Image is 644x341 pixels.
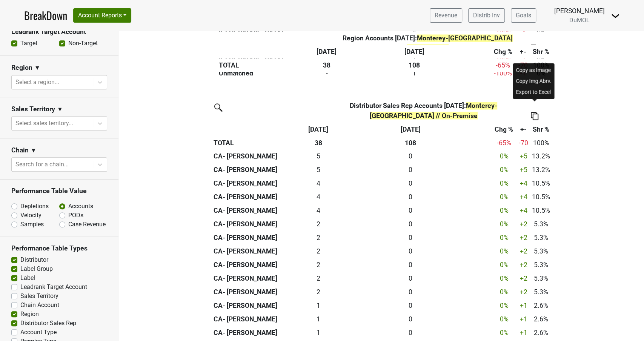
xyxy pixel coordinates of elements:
td: 1 [306,312,330,326]
td: 4 [306,204,330,217]
th: Region Accounts [DATE] : [339,31,516,55]
a: Goals [511,8,536,23]
td: 0 % [491,190,517,204]
th: TOTAL [217,58,314,72]
td: 0 % [491,231,517,244]
span: ▼ [34,63,40,72]
td: -100 % [490,66,516,80]
td: 10.5% [530,177,552,190]
td: 0 % [491,312,517,326]
a: BreakDown [24,8,67,23]
td: 5 [306,149,330,163]
td: 5.3% [530,244,552,258]
td: 0 % [491,272,517,285]
th: 0 [330,272,491,285]
label: Case Revenue [68,220,106,229]
th: &nbsp;: activate to sort column ascending [212,31,217,55]
div: +2 [519,273,528,283]
label: Non-Target [68,39,98,48]
th: Sep '24: activate to sort column ascending [330,122,491,136]
div: 4 [308,192,328,202]
h3: Chain [11,146,29,154]
td: 2 [306,285,330,299]
td: 0 % [491,285,517,299]
span: DuMOL [569,17,590,24]
img: Copy to clipboard [531,112,538,120]
div: 2 [308,260,328,270]
span: -65% [497,139,511,146]
td: 100% [530,136,552,149]
td: 5.3% [530,258,552,272]
td: 2 [306,258,330,272]
div: 0 [332,151,489,161]
td: 4 [306,177,330,190]
div: Export to Excel [514,86,553,97]
div: +2 [519,233,528,243]
td: 0 % [491,258,517,272]
div: 1 [341,68,487,78]
div: +2 [519,287,528,297]
th: CA- [PERSON_NAME] [212,312,306,326]
label: Account Type [20,328,57,337]
td: 0 % [491,244,517,258]
div: 2 [308,219,328,229]
div: 0 [332,287,489,297]
div: +4 [519,192,528,202]
label: Velocity [20,211,41,220]
td: 2.6% [530,312,552,326]
div: +4 [519,178,528,188]
th: CA- [PERSON_NAME] [212,258,306,272]
label: Region [20,310,39,319]
div: 5 [308,151,328,161]
th: Shr %: activate to sort column ascending [530,122,552,136]
th: 0 [330,244,491,258]
td: 5.3% [530,272,552,285]
th: CA- [PERSON_NAME] [212,163,306,177]
div: 2 [308,273,328,283]
th: Shr %: activate to sort column ascending [530,45,552,58]
div: +1 [519,301,528,310]
th: +-: activate to sort column ascending [516,45,530,58]
div: 0 [332,260,489,270]
div: +5 [519,165,528,175]
th: CA- [PERSON_NAME] [212,149,306,163]
th: CA- [PERSON_NAME] [212,272,306,285]
td: 2 [306,231,330,244]
label: Depletions [20,202,49,211]
h3: Region [11,64,32,72]
a: Distrib Inv [468,8,505,23]
th: CA- [PERSON_NAME] [212,326,306,339]
th: 0 [330,312,491,326]
th: 0 [330,217,491,231]
th: Sep '25: activate to sort column ascending [314,45,339,58]
th: CA- [PERSON_NAME] [212,299,306,312]
div: 0 [332,301,489,310]
td: 2.6% [530,326,552,339]
label: Distributor [20,255,48,264]
label: Label [20,273,35,283]
div: 1 [308,314,328,324]
img: Dropdown Menu [611,11,620,20]
th: Distributor Sales Rep Accounts [DATE] : [330,99,517,122]
td: 10.5% [530,190,552,204]
div: 1 [308,301,328,310]
th: Sep '25: activate to sort column ascending [306,122,330,136]
td: 5 [306,163,330,177]
div: 0 [332,206,489,215]
th: CA- [PERSON_NAME] [212,285,306,299]
h3: Sales Territory [11,105,55,113]
td: 5.3% [530,217,552,231]
th: Chg %: activate to sort column ascending [490,45,516,58]
span: ▼ [57,105,63,114]
div: +2 [519,260,528,270]
th: 108 [339,58,490,72]
th: &nbsp;: activate to sort column ascending [217,45,314,58]
label: PODs [68,211,83,220]
th: 1 [339,66,490,80]
th: 0 [330,149,491,163]
th: 0 [330,177,491,190]
label: Target [20,39,37,48]
td: 0 % [491,163,517,177]
th: 0 [330,326,491,339]
div: 0 [332,246,489,256]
